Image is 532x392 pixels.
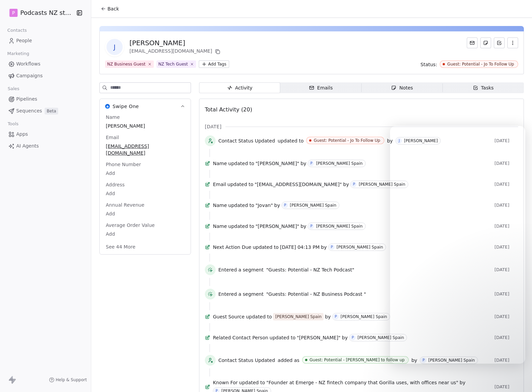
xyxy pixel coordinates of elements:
[278,357,299,364] span: added as
[297,334,340,341] span: "[PERSON_NAME]"
[246,313,272,320] span: updated to
[205,106,252,113] span: Total Activity (20)
[352,335,354,340] div: P
[270,334,296,341] span: updated to
[343,181,349,188] span: by
[278,137,304,144] span: updated to
[213,244,251,251] span: Next Action Due
[104,181,126,188] span: Address
[16,107,42,114] span: Sequences
[106,210,185,217] span: Add
[159,61,188,67] div: NZ Tech Guest
[256,202,273,209] span: "Jovan"
[105,104,110,109] img: Swipe One
[228,202,254,209] span: updated to
[255,181,342,188] span: "[EMAIL_ADDRESS][DOMAIN_NAME]"
[107,61,146,67] div: NZ Business Guest
[129,38,222,48] div: [PERSON_NAME]
[256,223,299,230] span: "[PERSON_NAME]"
[391,84,413,92] div: Notes
[104,161,142,168] span: Phone Number
[218,137,275,144] span: Contact Status Updated
[5,105,86,116] a: SequencesBeta
[300,160,306,167] span: by
[494,384,518,390] span: [DATE]
[228,223,254,230] span: updated to
[5,129,86,140] a: Apps
[218,266,264,273] span: Entered a segment
[353,182,355,187] div: P
[104,134,120,141] span: Email
[310,161,312,166] div: P
[102,241,140,253] button: See 44 More
[5,35,86,46] a: People
[16,131,28,138] span: Apps
[113,103,139,110] span: Swipe One
[129,48,222,56] div: [EMAIL_ADDRESS][DOMAIN_NAME]
[5,70,86,81] a: Campaigns
[228,160,254,167] span: updated to
[266,291,366,297] span: "Guests: Potential - NZ Business Podcast "
[12,9,15,16] span: P
[5,58,86,70] a: Workflows
[56,377,87,383] span: Help & Support
[337,245,383,250] div: [PERSON_NAME] Spain
[104,202,146,208] span: Annual Revenue
[316,224,363,229] div: [PERSON_NAME] Spain
[239,379,265,386] span: updated to
[5,140,86,152] a: AI Agents
[5,94,86,105] a: Pipelines
[100,99,191,114] button: Swipe OneSwipe One
[387,137,393,144] span: by
[213,313,245,320] span: Guest Source
[256,160,299,167] span: "[PERSON_NAME]"
[16,96,37,103] span: Pipelines
[290,203,337,208] div: [PERSON_NAME] Spain
[331,244,333,250] div: P
[106,231,185,237] span: Add
[218,357,275,364] span: Contact Status Updated
[280,244,319,251] span: [DATE] 04:13 PM
[104,114,121,121] span: Name
[316,161,363,166] div: [PERSON_NAME] Spain
[106,123,185,129] span: [PERSON_NAME]
[447,62,514,67] div: Guest: Potential - Jo To Follow Up
[106,39,123,55] span: J
[5,119,21,129] span: Tools
[473,84,494,92] div: Tasks
[100,114,191,254] div: Swipe OneSwipe One
[266,266,355,273] span: "Guests: Potential - NZ Tech Podcast"
[106,143,185,156] span: [EMAIL_ADDRESS][DOMAIN_NAME]
[213,160,227,167] span: Name
[284,203,286,208] div: P
[358,335,404,340] div: [PERSON_NAME] Spain
[342,334,348,341] span: by
[218,291,264,297] span: Entered a segment
[106,170,185,177] span: Add
[325,313,331,320] span: by
[300,223,306,230] span: by
[16,37,32,44] span: People
[227,181,253,188] span: updated to
[314,138,380,143] div: Guest: Potential - Jo To Follow Up
[213,334,268,341] span: Related Contact Person
[16,142,39,150] span: AI Agents
[253,244,279,251] span: updated to
[335,314,337,319] div: P
[309,84,333,92] div: Emails
[213,202,227,209] span: Name
[4,25,30,35] span: Contacts
[274,202,280,209] span: by
[8,7,72,19] button: PPodcasts NZ studio
[4,49,32,59] span: Marketing
[321,244,327,251] span: by
[49,377,87,383] a: Help & Support
[45,108,58,114] span: Beta
[460,379,465,386] span: by
[16,72,43,79] span: Campaigns
[310,358,405,362] div: Guest: Potential - [PERSON_NAME] to follow up
[20,8,74,17] span: Podcasts NZ studio
[390,126,525,364] iframe: Intercom live chat
[199,60,229,68] button: Add Tags
[266,379,458,386] span: "Founder at Emerge - NZ fintech company that Gorilla uses, with offices near us"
